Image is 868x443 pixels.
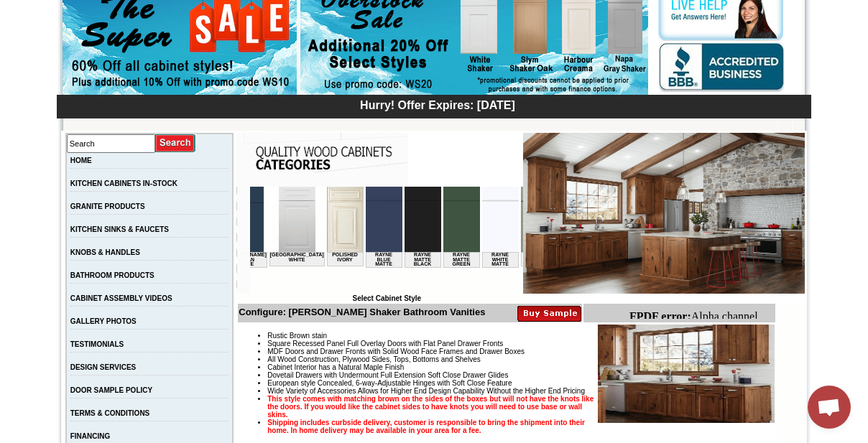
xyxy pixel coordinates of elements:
li: Cabinet Interior has a Natural Maple Finish [267,363,774,371]
b: FPDF error: [6,6,68,18]
li: European style Concealed, 6-way-Adjustable Hinges with Soft Close Feature [267,379,774,387]
li: Wide Variety of Accessories Allows for Higher End Design Capability Without the Higher End Pricing [267,387,774,395]
li: Square Recessed Panel Full Overlay Doors with Flat Panel Drawer Fronts [267,340,774,348]
a: GALLERY PHOTOS [70,317,137,325]
a: GRANITE PRODUCTS [70,202,145,210]
div: Open chat [808,386,851,429]
img: Product Image [598,325,775,423]
a: KNOBS & HANDLES [70,248,140,256]
li: Dovetail Drawers with Undermount Full Extension Soft Close Drawer Glides [267,371,774,379]
b: Configure: [PERSON_NAME] Shaker Bathroom Vanities [239,307,485,317]
a: TESTIMONIALS [70,340,124,348]
a: CABINET ASSEMBLY VIDEOS [70,294,172,302]
li: Rustic Brown stain [267,332,774,340]
a: TERMS & CONDITIONS [70,409,150,417]
a: FINANCING [70,432,111,440]
img: Waldron Brown Shaker [523,133,805,294]
td: Salona Sage [271,65,308,80]
a: HOME [70,157,92,164]
a: BATHROOM PRODUCTS [70,271,154,279]
b: Select Cabinet Style [352,294,421,302]
body: Alpha channel not supported: images/B12CTRY_JSI_1.1.jpg.png [6,6,145,45]
div: Hurry! Offer Expires: [DATE] [64,97,811,112]
a: DOOR SAMPLE POLICY [70,386,152,394]
input: Submit [155,134,196,153]
a: DESIGN SERVICES [70,363,137,371]
a: KITCHEN CABINETS IN-STOCK [70,179,177,187]
iframe: Browser incompatible [250,187,523,294]
li: All Wood Construction, Plywood Sides, Tops, Bottoms and Shelves [267,355,774,363]
strong: This style comes with matching brown on the sides of the boxes but will not have the knots like t... [267,395,594,419]
li: MDF Doors and Drawer Fronts with Solid Wood Face Frames and Drawer Boxes [267,348,774,355]
strong: Shipping includes curbside delivery, customer is responsible to bring the shipment into their hom... [267,419,585,434]
a: KITCHEN SINKS & FAUCETS [70,225,169,233]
